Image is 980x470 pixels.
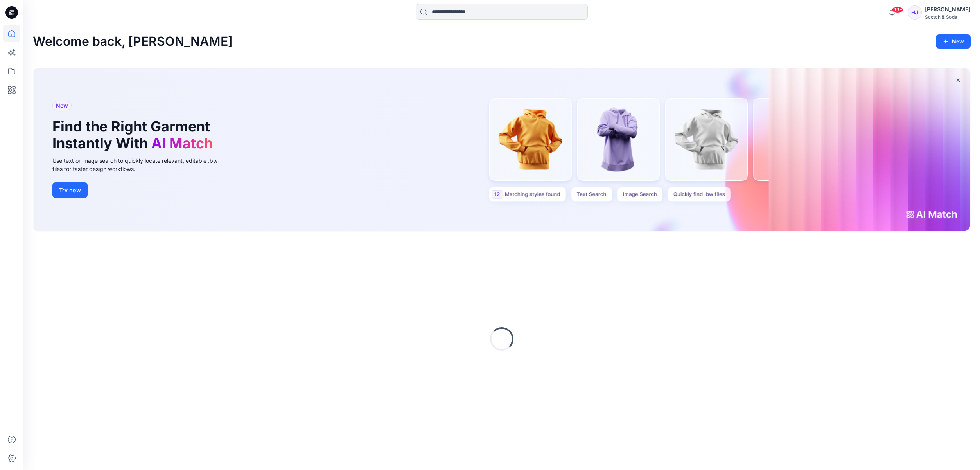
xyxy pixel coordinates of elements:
[908,5,922,20] div: HJ
[936,34,971,49] button: New
[925,5,970,14] div: [PERSON_NAME]
[56,101,68,110] span: New
[925,14,970,20] div: Scotch & Soda
[151,135,213,152] span: AI Match
[33,34,233,49] h2: Welcome back, [PERSON_NAME]
[52,118,217,152] h1: Find the Right Garment Instantly With
[52,157,228,173] div: Use text or image search to quickly locate relevant, editable .bw files for faster design workflows.
[52,182,88,198] button: Try now
[892,7,903,13] span: 99+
